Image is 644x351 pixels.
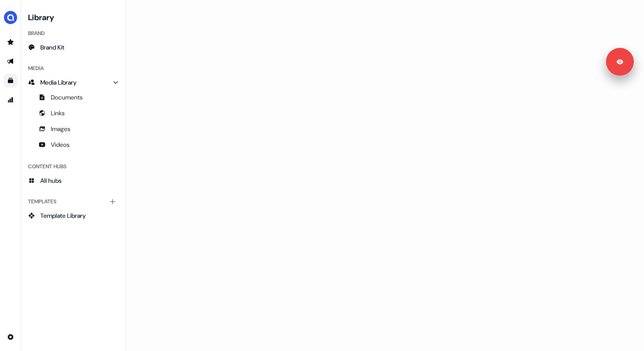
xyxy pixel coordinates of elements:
span: Videos [51,140,70,149]
a: Brand Kit [25,40,122,54]
a: All hubs [25,174,122,188]
div: Media [25,61,122,75]
a: Images [25,122,122,136]
a: Go to integrations [4,330,18,344]
a: Go to templates [4,74,18,88]
span: Images [51,124,71,133]
div: Templates [25,195,122,209]
a: Links [25,106,122,120]
a: Media Library [25,75,122,89]
span: All hubs [40,176,62,185]
a: Documents [25,90,122,104]
h3: Library [25,11,122,23]
a: Template Library [25,209,122,223]
span: Media Library [40,78,77,87]
div: Content Hubs [25,160,122,174]
span: Documents [51,93,83,102]
a: Videos [25,138,122,152]
span: Template Library [40,211,86,220]
span: Links [51,109,65,117]
a: Go to attribution [4,93,18,107]
div: Brand [25,26,122,40]
a: Go to outbound experience [4,54,18,68]
a: Go to prospects [4,35,18,49]
span: Brand Kit [40,43,64,52]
